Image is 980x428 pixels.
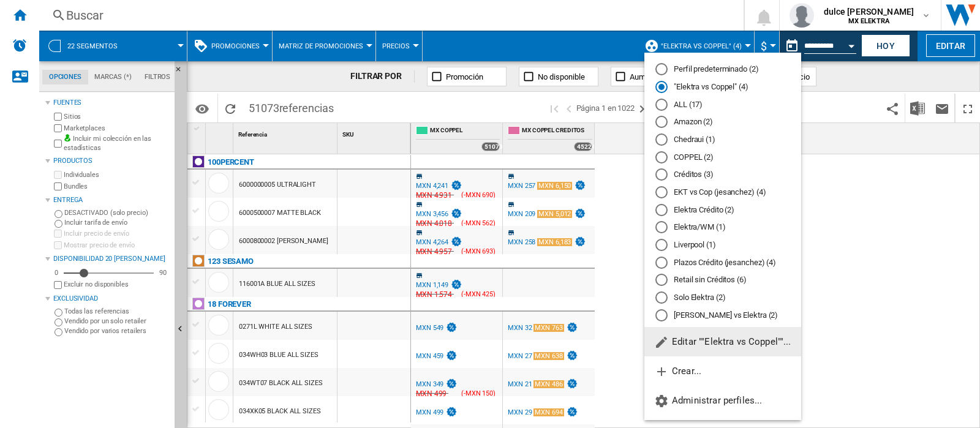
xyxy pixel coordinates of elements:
[655,151,790,163] md-radio-button: COPPEL (2)
[655,309,790,321] md-radio-button: Soriana vs Elektra (2)
[654,366,701,377] span: Crear...
[655,274,790,286] md-radio-button: Retail sin Créditos (6)
[655,257,790,268] md-radio-button: Plazos Crédito (jesanchez) (4)
[655,81,790,93] md-radio-button: "Elektra vs Coppel" (4)
[655,204,790,216] md-radio-button: Elektra Crédito (2)
[655,292,790,304] md-radio-button: Solo Elektra (2)
[655,116,790,128] md-radio-button: Amazon (2)
[655,99,790,110] md-radio-button: ALL (17)
[655,64,790,75] md-radio-button: Perfil predeterminado (2)
[655,222,790,233] md-radio-button: Elektra/WM (1)
[655,169,790,181] md-radio-button: Créditos (3)
[654,395,762,406] span: Administrar perfiles...
[655,187,790,198] md-radio-button: EKT vs Cop (jesanchez) (4)
[655,134,790,146] md-radio-button: Chedraui (1)
[654,336,791,347] span: Editar ""Elektra vs Coppel""...
[655,239,790,251] md-radio-button: Liverpool (1)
